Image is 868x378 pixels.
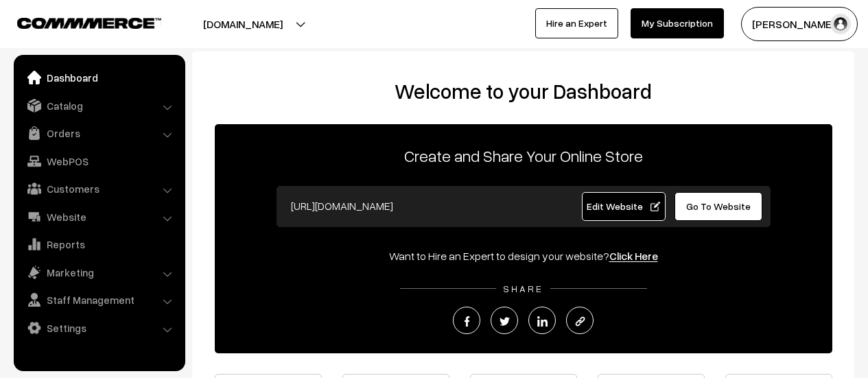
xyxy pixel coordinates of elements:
[17,14,137,30] a: COMMMERCE
[215,248,832,264] div: Want to Hire an Expert to design your website?
[155,7,331,41] button: [DOMAIN_NAME]
[17,149,180,174] a: WebPOS
[609,249,658,263] a: Click Here
[17,204,180,229] a: Website
[17,121,180,145] a: Orders
[582,192,666,221] a: Edit Website
[535,8,618,38] a: Hire an Expert
[206,79,841,104] h2: Welcome to your Dashboard
[17,232,180,257] a: Reports
[215,143,832,168] p: Create and Share Your Online Store
[496,283,550,294] span: SHARE
[17,316,180,340] a: Settings
[17,18,161,28] img: COMMMERCE
[17,287,180,312] a: Staff Management
[17,65,180,90] a: Dashboard
[17,176,180,201] a: Customers
[686,200,751,212] span: Go To Website
[631,8,724,38] a: My Subscription
[17,260,180,285] a: Marketing
[587,200,660,212] span: Edit Website
[675,192,763,221] a: Go To Website
[741,7,858,41] button: [PERSON_NAME]
[17,93,180,118] a: Catalog
[830,14,851,34] img: user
